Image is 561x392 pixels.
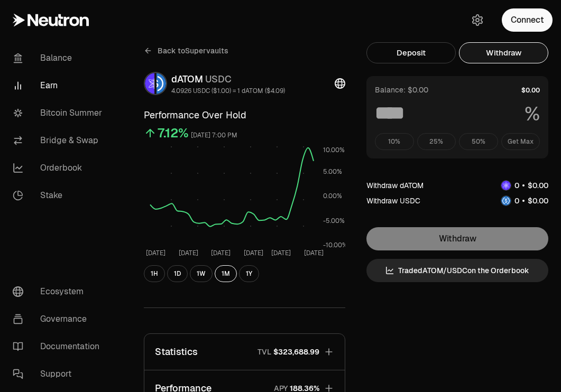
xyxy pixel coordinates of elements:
tspan: -10.00% [323,241,347,249]
img: USDC Logo [501,196,511,206]
img: USDC Logo [157,73,166,94]
button: Connect [502,8,553,32]
div: 4.0926 USDC ($1.00) = 1 dATOM ($4.09) [171,87,285,95]
span: USDC [205,73,232,85]
p: Statistics [155,344,198,359]
a: Orderbook [4,154,114,182]
button: Deposit [366,42,456,63]
tspan: [DATE] [179,249,198,257]
tspan: -5.00% [323,217,345,225]
button: 1Y [239,265,259,282]
span: % [525,104,540,125]
button: Withdraw [459,42,548,63]
span: Back to Supervaults [158,45,228,56]
div: Withdraw USDC [366,195,420,206]
a: Governance [4,305,114,333]
tspan: 5.00% [323,167,342,176]
tspan: 0.00% [323,192,342,200]
h3: Performance Over Hold [144,108,345,123]
div: Withdraw dATOM [366,180,424,191]
button: 1H [144,265,165,282]
a: Stake [4,182,114,209]
button: 1D [167,265,188,282]
a: Support [4,360,114,388]
tspan: [DATE] [271,249,291,257]
button: 1W [190,265,213,282]
tspan: 10.00% [323,146,345,154]
img: dATOM Logo [145,73,154,94]
div: dATOM [171,72,285,87]
div: 7.12% [158,125,189,142]
tspan: [DATE] [211,249,231,257]
a: TradedATOM/USDCon the Orderbook [366,259,548,282]
a: Documentation [4,333,114,360]
tspan: [DATE] [244,249,263,257]
tspan: [DATE] [146,249,165,257]
div: Balance: $0.00 [375,85,428,95]
img: dATOM Logo [501,181,511,190]
tspan: [DATE] [304,249,324,257]
span: $323,688.99 [273,347,319,357]
a: Bitcoin Summer [4,99,114,127]
a: Balance [4,44,114,72]
a: Back toSupervaults [144,42,228,59]
a: Earn [4,72,114,99]
button: StatisticsTVL$323,688.99 [144,334,345,370]
p: TVL [257,347,271,357]
a: Ecosystem [4,278,114,305]
button: 1M [215,265,237,282]
div: [DATE] 7:00 PM [191,129,237,142]
a: Bridge & Swap [4,127,114,154]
